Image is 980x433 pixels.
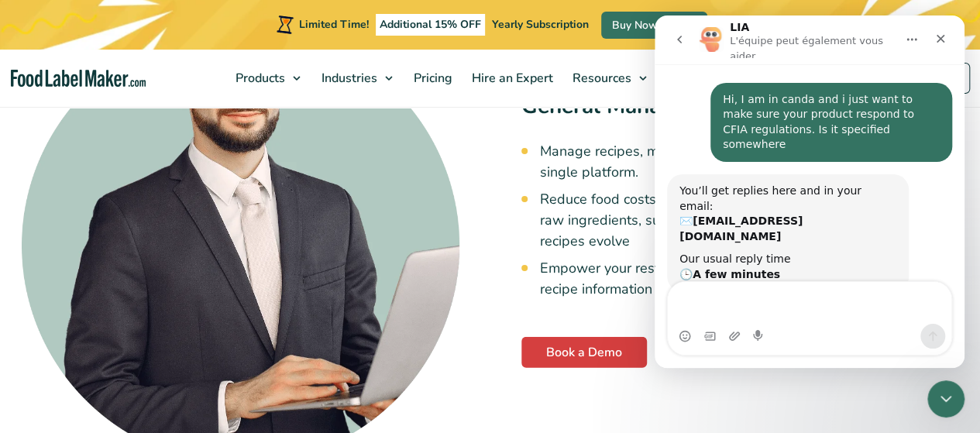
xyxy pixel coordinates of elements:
[226,50,308,107] a: Products
[299,17,369,32] span: Limited Time!
[11,70,146,88] a: Food Label Maker homepage
[404,50,459,107] a: Pricing
[317,70,379,87] span: Industries
[540,141,959,183] li: Manage recipes, menus, and maintain quality and consistency in a single platform.
[409,70,454,87] span: Pricing
[601,12,707,39] a: Buy Now & Save
[540,258,959,300] li: Empower your restaurant staff with easy and direct access to recipe information
[467,70,555,87] span: Hire an Expert
[231,70,287,87] span: Products
[540,189,959,252] li: Reduce food costs with our recipe costing tool. Easily input your raw ingredients, suppliers, ove...
[312,50,401,107] a: Industries
[376,14,485,36] span: Additional 15% OFF
[927,380,965,418] iframe: Intercom live chat
[462,50,559,107] a: Hire an Expert
[655,15,965,368] iframe: Intercom live chat
[563,50,655,107] a: Resources
[492,17,589,32] span: Yearly Subscription
[521,337,647,368] a: Book a Demo
[568,70,633,87] span: Resources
